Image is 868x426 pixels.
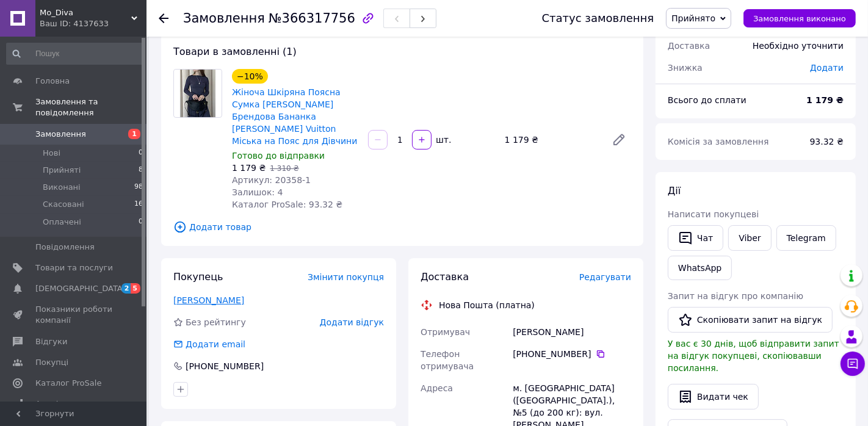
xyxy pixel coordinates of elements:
span: Покупці [35,357,68,368]
span: 1 179 ₴ [232,163,266,173]
span: 16 [134,199,143,210]
span: Телефон отримувача [421,349,474,371]
div: Нова Пошта (платна) [436,299,538,311]
a: Редагувати [607,128,631,152]
button: Чат з покупцем [841,352,865,376]
span: Виконані [43,182,81,193]
a: Viber [728,225,771,251]
span: [DEMOGRAPHIC_DATA] [35,283,126,294]
div: Додати email [184,338,247,350]
span: Скасовані [43,199,84,210]
div: Додати email [172,338,247,350]
button: Замовлення виконано [743,9,856,27]
span: Всього до сплати [668,95,747,105]
span: Відгуки [35,336,67,347]
span: Отримувач [421,327,470,337]
span: Головна [35,76,70,87]
button: Скопіювати запит на відгук [668,307,833,333]
button: Видати чек [668,384,759,410]
span: Змінити покупця [308,272,384,282]
span: Mo_Diva [40,7,131,18]
a: Telegram [776,225,836,251]
span: Дії [668,185,681,197]
span: Запит на відгук про компанію [668,291,803,301]
span: Артикул: 20358-1 [232,175,311,185]
span: Замовлення [35,129,86,140]
span: Доставка [421,271,469,283]
span: Прийняті [43,165,81,176]
span: 0 [139,148,143,159]
span: 1 310 ₴ [270,164,298,173]
span: Без рейтингу [186,317,246,327]
img: Жіноча Шкіряна Поясна Сумка Луі Вітон Чорна Брендова Бананка Louis Vuitton Міська на Пояс для Дів... [180,70,216,117]
span: Додати [810,63,844,73]
span: Нові [43,148,60,159]
span: №366317756 [269,11,355,26]
span: Готово до відправки [232,151,325,161]
span: Залишок: 4 [232,187,283,197]
div: Необхідно уточнити [745,32,851,59]
span: Написати покупцеві [668,209,759,219]
b: 1 179 ₴ [806,95,844,105]
div: Статус замовлення [542,12,654,24]
input: Пошук [6,43,144,65]
span: Редагувати [579,272,631,282]
div: −10% [232,69,268,84]
div: 1 179 ₴ [500,131,602,148]
span: 98 [134,182,143,193]
span: Адреса [421,383,453,393]
span: Каталог ProSale [35,378,101,389]
span: Знижка [668,63,703,73]
span: Доставка [668,41,710,51]
span: Оплачені [43,217,81,228]
div: шт. [433,134,452,146]
span: Показники роботи компанії [35,304,113,326]
span: Покупець [173,271,223,283]
span: 5 [131,283,140,294]
span: Прийнято [671,13,715,23]
span: 93.32 ₴ [810,137,844,146]
span: Додати відгук [320,317,384,327]
span: 0 [139,217,143,228]
span: Повідомлення [35,242,95,253]
span: 2 [121,283,131,294]
button: Чат [668,225,723,251]
a: [PERSON_NAME] [173,295,244,305]
span: У вас є 30 днів, щоб відправити запит на відгук покупцеві, скопіювавши посилання. [668,339,839,373]
span: 8 [139,165,143,176]
span: 1 [128,129,140,139]
div: [PHONE_NUMBER] [513,348,631,360]
span: Замовлення [183,11,265,26]
span: Додати товар [173,220,631,234]
div: Ваш ID: 4137633 [40,18,146,29]
span: Каталог ProSale: 93.32 ₴ [232,200,342,209]
span: Товари та послуги [35,262,113,273]
a: WhatsApp [668,256,732,280]
span: Комісія за замовлення [668,137,769,146]
span: Аналітика [35,399,78,410]
span: Товари в замовленні (1) [173,46,297,57]
div: Повернутися назад [159,12,168,24]
span: Замовлення та повідомлення [35,96,146,118]
div: [PERSON_NAME] [510,321,634,343]
div: [PHONE_NUMBER] [184,360,265,372]
a: Жіноча Шкіряна Поясна Сумка [PERSON_NAME] Брендова Бананка [PERSON_NAME] Vuitton Міська на Пояс д... [232,87,357,146]
span: Замовлення виконано [753,14,846,23]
